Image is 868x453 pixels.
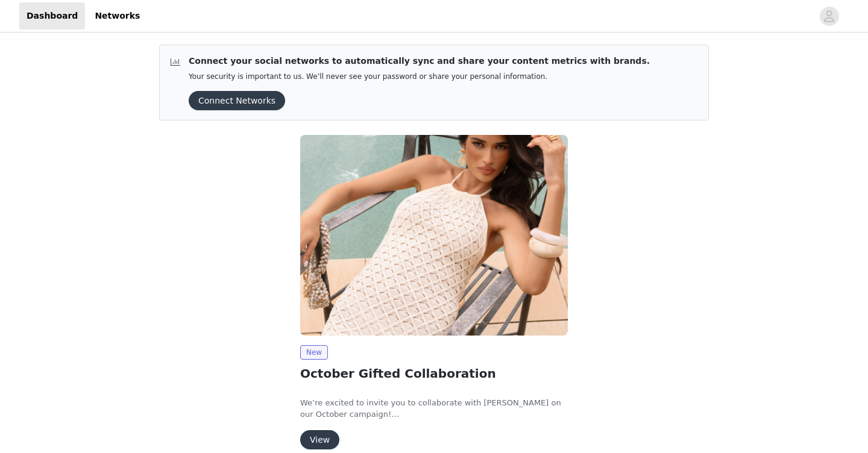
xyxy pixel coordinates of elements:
[300,345,328,360] span: New
[823,7,835,26] div: avatar
[87,2,147,30] a: Networks
[300,397,568,420] p: We’re excited to invite you to collaborate with [PERSON_NAME] on our October campaign!
[300,436,339,445] a: View
[19,2,85,30] a: Dashboard
[189,91,285,110] button: Connect Networks
[300,430,339,449] button: View
[189,55,650,67] p: Connect your social networks to automatically sync and share your content metrics with brands.
[300,135,568,336] img: Peppermayo EU
[189,72,650,81] p: Your security is important to us. We’ll never see your password or share your personal information.
[300,364,568,383] h2: October Gifted Collaboration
